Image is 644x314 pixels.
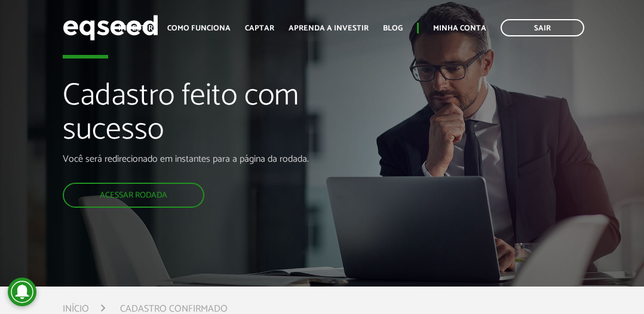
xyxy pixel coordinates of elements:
[118,24,153,32] a: Investir
[63,304,89,314] a: Início
[245,24,274,32] a: Captar
[63,12,158,44] img: EqSeed
[63,153,367,165] p: Você será redirecionado em instantes para a página da rodada.
[167,24,231,32] a: Como funciona
[383,24,403,32] a: Blog
[63,183,204,208] a: Acessar rodada
[501,19,584,36] a: Sair
[433,24,486,32] a: Minha conta
[63,79,367,153] h1: Cadastro feito com sucesso
[289,24,369,32] a: Aprenda a investir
